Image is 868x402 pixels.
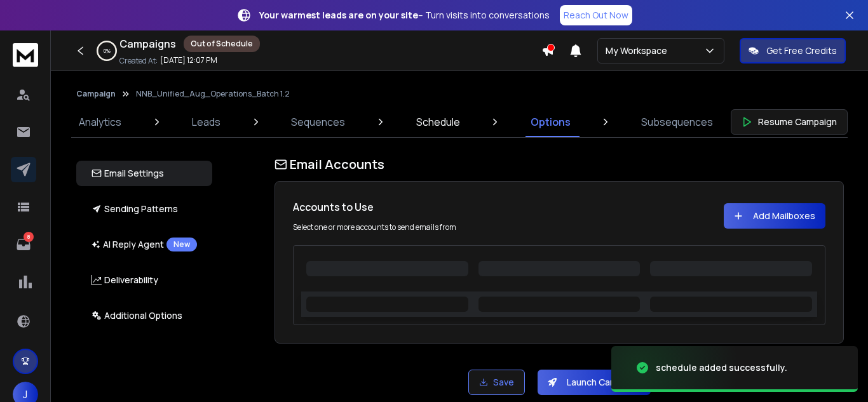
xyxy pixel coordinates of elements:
[740,38,846,64] button: Get Free Credits
[531,114,571,130] p: Options
[731,109,848,135] button: Resume Campaign
[92,167,164,180] p: Email Settings
[76,89,116,99] button: Campaign
[11,232,36,257] a: 8
[79,114,121,130] p: Analytics
[560,5,632,25] a: Reach Out Now
[24,232,34,242] p: 8
[523,107,578,137] a: Options
[136,89,290,99] p: NNB_Unified_Aug_Operations_Batch 1.2
[634,107,721,137] a: Subsequences
[283,107,353,137] a: Sequences
[275,156,844,173] h1: Email Accounts
[13,43,38,67] img: logo
[656,361,787,374] div: schedule added successfully.
[104,47,111,55] p: 0 %
[76,161,212,186] button: Email Settings
[291,114,345,130] p: Sequences
[160,55,217,65] p: [DATE] 12:07 PM
[641,114,713,130] p: Subsequences
[184,107,228,137] a: Leads
[564,9,628,22] p: Reach Out Now
[192,114,220,130] p: Leads
[184,36,260,52] div: Out of Schedule
[119,36,176,51] h1: Campaigns
[416,114,460,130] p: Schedule
[259,9,418,21] strong: Your warmest leads are on your site
[409,107,468,137] a: Schedule
[606,44,672,57] p: My Workspace
[259,9,550,22] p: – Turn visits into conversations
[119,56,158,66] p: Created At:
[766,44,837,57] p: Get Free Credits
[71,107,129,137] a: Analytics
